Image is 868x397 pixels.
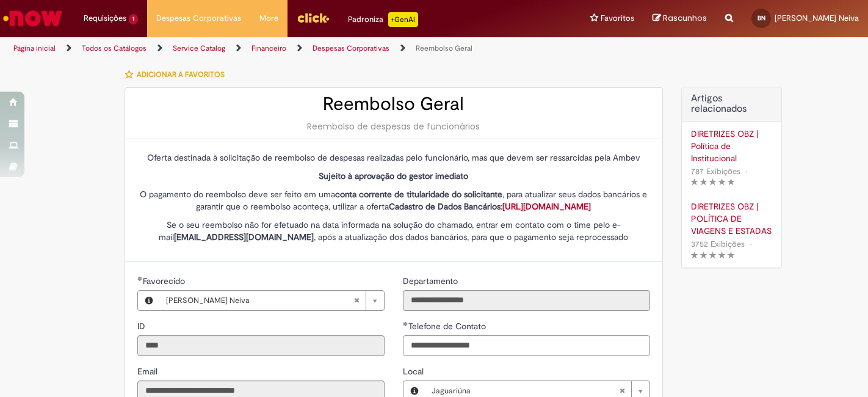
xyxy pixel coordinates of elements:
[347,291,366,310] abbr: Limpar campo Favorecido
[9,37,570,60] ul: Trilhas de página
[173,43,225,53] a: Service Catalog
[156,12,241,24] span: Despesas Corporativas
[174,231,314,242] strong: [EMAIL_ADDRESS][DOMAIN_NAME]
[259,12,278,24] span: More
[125,62,231,87] button: Adicionar a Favoritos
[502,201,591,212] a: [URL][DOMAIN_NAME]
[403,275,460,287] label: Somente leitura - Departamento
[601,12,634,24] span: Favoritos
[137,276,143,281] span: Obrigatório Preenchido
[389,201,591,212] strong: Cadastro de Dados Bancários:
[743,163,750,180] span: •
[137,365,160,377] label: Somente leitura - Email
[403,335,650,356] input: Telefone de Contato
[297,9,330,27] img: click_logo_yellow_360x200.png
[129,14,138,24] span: 1
[166,291,353,310] span: [PERSON_NAME] Neiva
[137,151,650,164] p: Oferta destinada à solicitação de reembolso de despesas realizadas pelo funcionário, mas que deve...
[403,321,408,326] span: Obrigatório Preenchido
[137,366,160,377] span: Somente leitura - Email
[251,43,286,53] a: Financeiro
[408,321,488,332] span: Telefone de Contato
[137,120,650,133] div: Reembolso de despesas de funcionários
[137,188,650,213] p: O pagamento do reembolso deve ser feito em uma , para atualizar seus dados bancários e garantir q...
[160,291,384,310] a: [PERSON_NAME] NeivaLimpar campo Favorecido
[137,219,650,243] p: Se o seu reembolso não for efetuado na data informada na solução do chamado, entrar em contato co...
[137,320,148,332] label: Somente leitura - ID
[143,275,187,286] span: Necessários - Favorecido
[653,13,707,24] a: Rascunhos
[138,291,160,310] button: Favorecido, Visualizar este registro Brenda Tinoco Neiva
[403,275,460,286] span: Somente leitura - Departamento
[319,170,468,181] strong: Sujeito à aprovação do gestor imediato
[84,12,126,24] span: Requisições
[13,43,56,53] a: Página inicial
[775,13,859,23] span: [PERSON_NAME] Neiva
[691,93,772,115] h3: Artigos relacionados
[137,321,148,332] span: Somente leitura - ID
[758,14,765,22] span: BN
[313,43,389,53] a: Despesas Corporativas
[137,70,225,79] span: Adicionar a Favoritos
[137,335,385,356] input: ID
[335,189,502,200] strong: conta corrente de titularidade do solicitante
[691,166,740,177] span: 787 Exibições
[348,12,418,27] div: Padroniza
[137,94,650,114] h2: Reembolso Geral
[82,43,146,53] a: Todos os Catálogos
[747,236,754,252] span: •
[663,12,707,24] span: Rascunhos
[416,43,472,53] a: Reembolso Geral
[1,6,64,31] img: ServiceNow
[691,200,772,237] a: DIRETRIZES OBZ | POLÍTICA DE VIAGENS E ESTADAS
[403,290,650,311] input: Departamento
[403,366,426,377] span: Local
[388,12,418,27] p: +GenAi
[691,239,745,249] span: 3752 Exibições
[691,128,772,164] a: DIRETRIZES OBZ | Política de Institucional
